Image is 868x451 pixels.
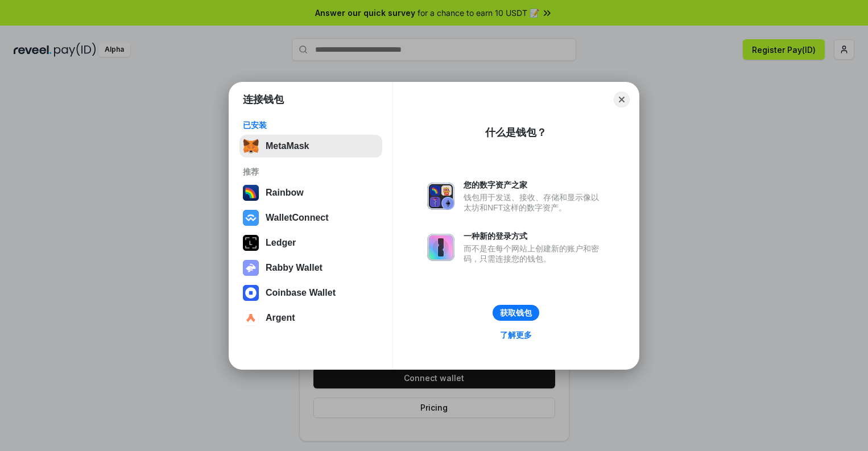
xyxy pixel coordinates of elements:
div: 推荐 [243,167,379,177]
div: 了解更多 [500,330,532,340]
img: svg+xml,%3Csvg%20xmlns%3D%22http%3A%2F%2Fwww.w3.org%2F2000%2Fsvg%22%20fill%3D%22none%22%20viewBox... [427,234,454,261]
button: Coinbase Wallet [239,282,382,304]
button: MetaMask [239,135,382,158]
button: 获取钱包 [493,305,539,321]
div: 什么是钱包？ [485,126,547,139]
img: svg+xml,%3Csvg%20width%3D%2228%22%20height%3D%2228%22%20viewBox%3D%220%200%2028%2028%22%20fill%3D... [243,310,259,326]
button: Rainbow [239,181,382,204]
button: Rabby Wallet [239,256,382,279]
img: svg+xml,%3Csvg%20xmlns%3D%22http%3A%2F%2Fwww.w3.org%2F2000%2Fsvg%22%20fill%3D%22none%22%20viewBox... [427,183,454,210]
button: Close [614,92,630,107]
div: 钱包用于发送、接收、存储和显示像以太坊和NFT这样的数字资产。 [464,192,605,213]
a: 了解更多 [493,328,539,342]
button: Ledger [239,231,382,254]
img: svg+xml,%3Csvg%20fill%3D%22none%22%20height%3D%2233%22%20viewBox%3D%220%200%2035%2033%22%20width%... [243,138,259,154]
div: Ledger [266,238,296,248]
div: 您的数字资产之家 [464,180,605,190]
div: MetaMask [266,141,309,151]
img: svg+xml,%3Csvg%20width%3D%22120%22%20height%3D%22120%22%20viewBox%3D%220%200%20120%20120%22%20fil... [243,185,259,201]
div: Coinbase Wallet [266,288,336,298]
div: 而不是在每个网站上创建新的账户和密码，只需连接您的钱包。 [464,243,605,264]
div: Argent [266,313,295,323]
img: svg+xml,%3Csvg%20xmlns%3D%22http%3A%2F%2Fwww.w3.org%2F2000%2Fsvg%22%20width%3D%2228%22%20height%3... [243,235,259,251]
h1: 连接钱包 [243,93,284,106]
div: Rabby Wallet [266,263,323,273]
img: svg+xml,%3Csvg%20width%3D%2228%22%20height%3D%2228%22%20viewBox%3D%220%200%2028%2028%22%20fill%3D... [243,210,259,226]
div: 一种新的登录方式 [464,231,605,241]
div: WalletConnect [266,213,329,223]
div: 已安装 [243,120,379,130]
button: WalletConnect [239,206,382,229]
div: Rainbow [266,188,304,198]
img: svg+xml,%3Csvg%20xmlns%3D%22http%3A%2F%2Fwww.w3.org%2F2000%2Fsvg%22%20fill%3D%22none%22%20viewBox... [243,260,259,276]
button: Argent [239,307,382,329]
div: 获取钱包 [500,308,532,318]
img: svg+xml,%3Csvg%20width%3D%2228%22%20height%3D%2228%22%20viewBox%3D%220%200%2028%2028%22%20fill%3D... [243,285,259,301]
